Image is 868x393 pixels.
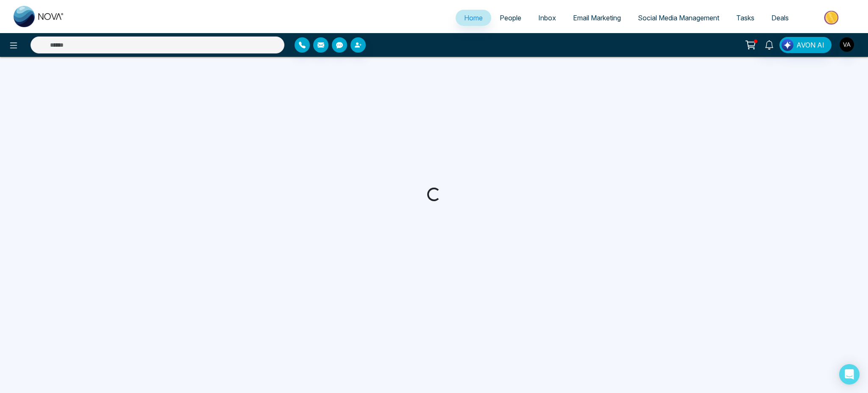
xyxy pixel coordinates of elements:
img: Market-place.gif [801,8,863,27]
span: Tasks [736,14,754,22]
a: People [491,10,530,26]
a: Deals [763,10,797,26]
button: AVON AI [779,37,832,53]
a: Tasks [728,10,763,26]
img: User Avatar [840,37,854,52]
span: AVON AI [796,40,824,50]
span: Home [464,14,483,22]
span: Email Marketing [573,14,621,22]
span: Deals [771,14,789,22]
a: Home [456,10,491,26]
span: People [500,14,521,22]
img: Nova CRM Logo [14,6,64,27]
a: Social Media Management [629,10,728,26]
span: Social Media Management [638,14,719,22]
img: Lead Flow [782,39,793,51]
a: Inbox [530,10,565,26]
span: Inbox [538,14,556,22]
div: Open Intercom Messenger [839,364,860,385]
a: Email Marketing [565,10,629,26]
